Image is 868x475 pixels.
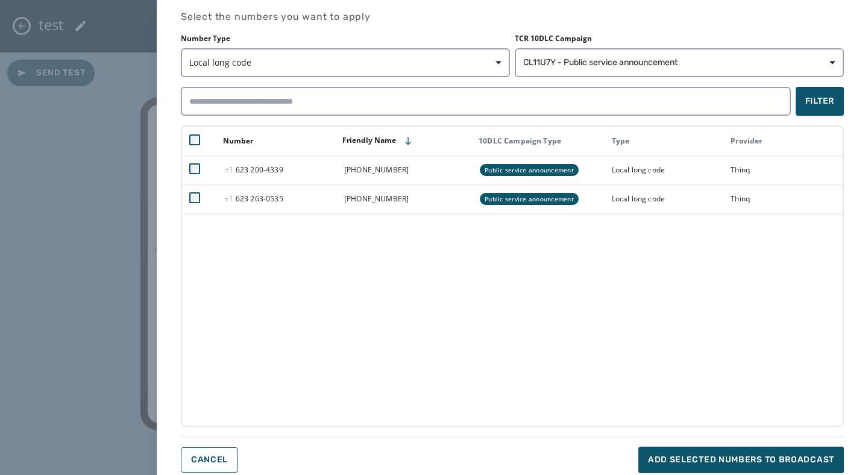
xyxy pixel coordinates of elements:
span: 623 263 - 0535 [225,193,283,204]
button: Local long code [181,48,510,77]
span: CL11U7Y - Public service announcement [523,57,678,69]
button: Cancel [181,447,238,473]
span: Add selected numbers to broadcast [648,454,834,466]
td: Thinq [723,184,843,213]
label: Number Type [181,34,510,43]
span: +1 [225,165,236,175]
button: Sort by [object Object] [338,131,418,151]
button: Sort by [object Object] [218,131,258,151]
h4: Select the numbers you want to apply [181,10,844,24]
span: Filter [805,95,834,107]
div: Type [612,136,723,146]
td: [PHONE_NUMBER] [337,156,471,184]
button: Filter [796,87,844,116]
td: Local long code [605,184,724,213]
div: Public service announcement [480,193,579,205]
td: Thinq [723,156,843,184]
span: Cancel [191,455,228,465]
button: CL11U7Y - Public service announcement [515,48,844,77]
div: Public service announcement [480,164,579,176]
span: 623 200 - 4339 [225,165,283,175]
label: TCR 10DLC Campaign [515,34,844,43]
div: 10DLC Campaign Type [479,136,604,146]
button: Add selected numbers to broadcast [638,447,844,473]
span: Local long code [189,57,502,69]
span: +1 [225,193,236,204]
td: [PHONE_NUMBER] [337,184,471,213]
div: Provider [731,136,842,146]
td: Local long code [605,156,724,184]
